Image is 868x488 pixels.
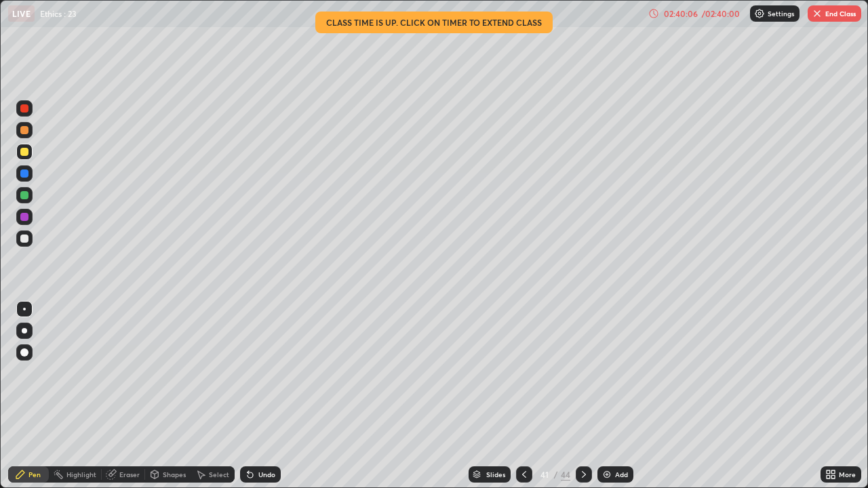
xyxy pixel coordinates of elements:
[538,470,551,479] div: 41
[163,471,186,478] div: Shapes
[754,8,765,19] img: class-settings-icons
[119,471,140,478] div: Eraser
[554,470,558,479] div: /
[808,5,861,22] button: End Class
[615,471,628,478] div: Add
[66,471,96,478] div: Highlight
[209,471,229,478] div: Select
[662,9,700,18] div: 02:40:06
[486,471,505,478] div: Slides
[601,469,612,480] img: add-slide-button
[812,8,823,19] img: end-class-cross
[40,8,77,19] p: Ethics : 23
[561,468,570,481] div: 44
[28,471,41,478] div: Pen
[768,10,794,17] p: Settings
[700,9,742,18] div: / 02:40:00
[258,471,275,478] div: Undo
[839,471,856,478] div: More
[12,8,31,19] p: LIVE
